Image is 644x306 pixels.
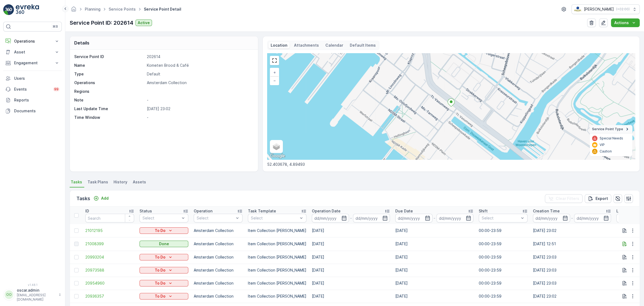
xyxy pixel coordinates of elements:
p: Select [197,215,234,221]
input: dd/mm/yyyy [353,214,390,222]
p: ID [85,208,89,214]
p: Due Date [395,208,413,214]
span: 21012195 [85,228,134,233]
span: v 1.48.1 [3,283,62,286]
button: Clear Filters [545,194,582,203]
td: Amsterdam Collection [191,251,245,264]
p: Export [596,196,608,201]
p: Default [147,71,252,77]
a: Events99 [3,84,62,95]
p: Operation Date [312,208,341,214]
p: Amsterdam Collection [147,80,252,85]
div: Toggle Row Selected [74,228,79,233]
td: [DATE] 23:02 [530,290,614,303]
span: Service Point Type [592,127,623,131]
button: To Do [140,227,188,234]
p: Operations [14,39,51,44]
td: [DATE] [309,251,393,264]
a: Service Points [109,7,136,11]
p: Shift [479,208,488,214]
p: Asset [14,49,51,55]
td: Amsterdam Collection [191,264,245,277]
div: Toggle Row Selected [74,242,79,246]
td: Item Collection [PERSON_NAME] [245,277,309,290]
button: To Do [140,293,188,299]
p: Kometen Brood & Café [147,63,252,68]
span: 20936357 [85,294,134,299]
p: 99 [54,87,59,91]
button: Active [135,20,152,26]
p: Tasks [76,195,90,202]
a: 20954960 [85,280,134,286]
p: Actions [614,20,629,25]
button: Engagement [3,58,62,68]
td: Item Collection [PERSON_NAME] [245,290,309,303]
div: Toggle Row Selected [74,268,79,272]
p: Calendar [325,43,343,48]
button: Add [91,195,111,202]
p: Location [616,208,633,214]
td: Amsterdam Collection [191,237,245,251]
p: - [147,97,252,103]
input: Search [85,214,134,222]
a: Documents [3,106,62,116]
a: 20993204 [85,254,134,260]
p: Creation Time [533,208,560,214]
p: Engagement [14,60,51,66]
a: 21008399 [85,241,134,247]
p: Time Window [74,115,145,120]
p: - [350,215,352,221]
p: ⌘B [53,24,58,29]
p: Details [74,40,89,46]
p: [EMAIL_ADDRESS][DOMAIN_NAME] [17,293,56,302]
td: [DATE] 23:03 [530,277,614,290]
div: OO [5,290,13,299]
td: Item Collection [PERSON_NAME] [245,251,309,264]
button: To Do [140,267,188,273]
p: Select [143,215,180,221]
button: To Do [140,254,188,260]
td: [DATE] [393,237,476,251]
p: - [433,215,435,221]
td: 00:00-23:59 [476,277,530,290]
p: Done [159,241,169,247]
td: Item Collection [PERSON_NAME] [245,224,309,237]
td: [DATE] [309,290,393,303]
button: Asset [3,47,62,58]
input: dd/mm/yyyy [533,214,570,222]
p: Clear Filters [556,196,579,201]
a: Layers [270,141,282,152]
button: Actions [611,18,640,27]
span: History [114,179,127,185]
p: Select [251,215,298,221]
a: Zoom In [270,68,279,76]
p: oscar.admin [17,288,56,293]
td: 00:00-23:59 [476,290,530,303]
p: 202614 [147,54,252,59]
a: Open this area in Google Maps (opens a new window) [268,152,286,160]
p: Attachments [294,43,319,48]
button: OOoscar.admin[EMAIL_ADDRESS][DOMAIN_NAME] [3,288,62,302]
p: Default Items [350,43,376,48]
td: 00:00-23:59 [476,264,530,277]
p: Name [74,63,145,68]
p: Operations [74,80,145,85]
p: VIP [600,143,605,147]
td: [DATE] 23:03 [530,264,614,277]
input: dd/mm/yyyy [312,214,349,222]
button: To Do [140,280,188,286]
input: dd/mm/yyyy [395,214,432,222]
p: Events [14,87,50,92]
td: [DATE] [393,264,476,277]
td: Item Collection [PERSON_NAME] [245,264,309,277]
p: To Do [155,294,166,299]
p: Users [14,76,60,81]
td: [DATE] [393,277,476,290]
td: [DATE] [393,224,476,237]
button: Done [140,241,188,247]
a: Homepage [71,8,77,13]
p: Active [138,20,150,25]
